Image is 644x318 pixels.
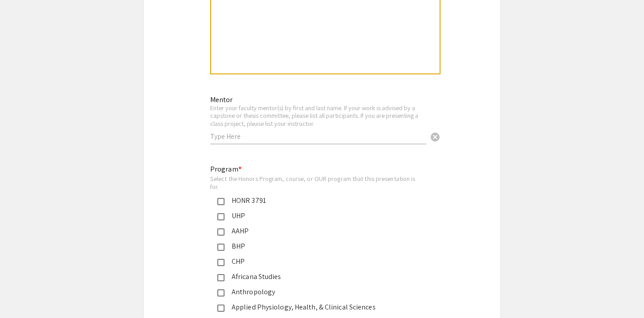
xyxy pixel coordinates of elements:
[225,302,412,313] div: Applied Physiology, Health, & Clinical Sciences
[210,164,241,174] mat-label: Program
[430,132,441,142] span: cancel
[210,175,419,190] div: Select the Honors Program, course, or OUR program that this presentation is for.
[225,287,412,297] div: Anthropology
[210,132,426,141] input: Type Here
[7,278,38,311] iframe: Chat
[225,226,412,236] div: AAHP
[225,195,412,206] div: HONR 3791
[210,95,233,104] mat-label: Mentor
[225,271,412,282] div: Africana Studies
[225,256,412,267] div: CHP
[225,241,412,252] div: BHP
[225,211,412,221] div: UHP
[210,104,426,128] div: Enter your faculty mentor(s) by first and last name. If your work is advised by a capstone or the...
[426,128,444,146] button: Clear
